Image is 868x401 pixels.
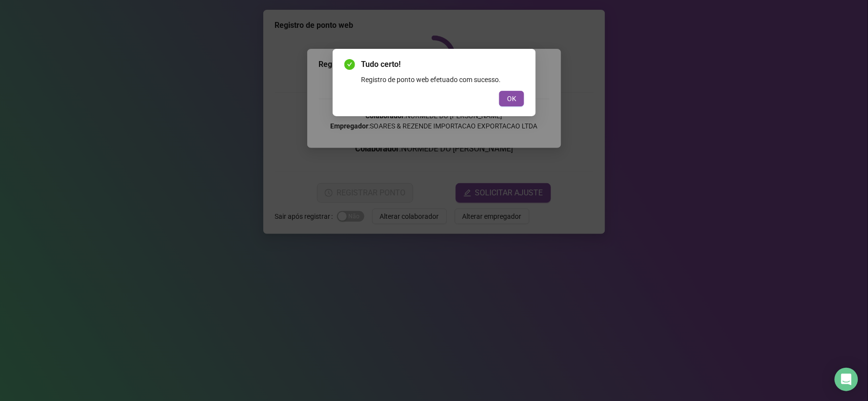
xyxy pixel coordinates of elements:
[361,74,524,85] div: Registro de ponto web efetuado com sucesso.
[835,368,858,391] div: Open Intercom Messenger
[361,59,524,70] span: Tudo certo!
[507,93,516,104] span: OK
[499,91,524,106] button: OK
[344,59,355,70] span: check-circle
